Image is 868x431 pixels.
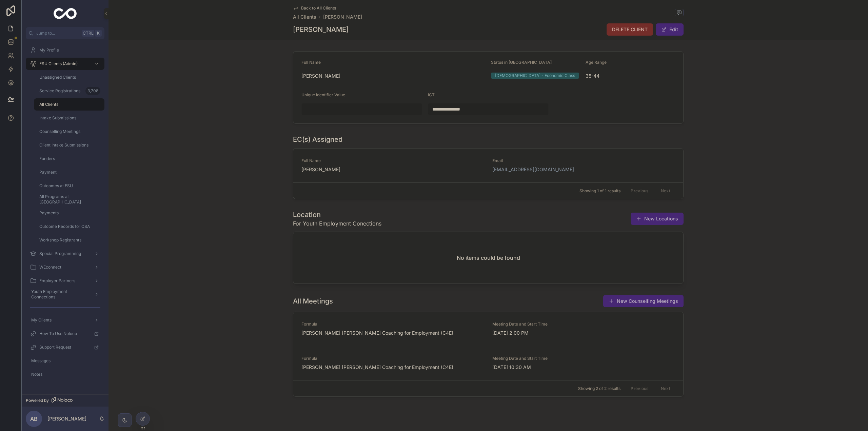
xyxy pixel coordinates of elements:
[301,356,484,361] span: Formula
[578,386,620,391] span: Showing 2 of 2 results
[293,5,336,11] a: Back to All Clients
[492,166,574,173] a: [EMAIL_ADDRESS][DOMAIN_NAME]
[31,317,52,323] span: My Clients
[293,296,333,306] h1: All Meetings
[26,341,104,353] a: Support Request
[34,139,104,151] a: Client Intake Submissions
[39,278,75,283] span: Employer Partners
[39,265,61,270] span: WEconnect
[34,71,104,83] a: Unassigned Clients
[85,87,100,95] div: 3,708
[631,213,684,225] button: New Locations
[26,314,104,326] a: My Clients
[603,295,684,307] button: New Counselling Meetings
[39,88,80,94] span: Service Registrations
[34,98,104,111] a: All Clients
[96,31,101,36] span: K
[293,135,342,144] h1: EC(s) Assigned
[34,125,104,138] a: Counselling Meetings
[22,394,108,407] a: Powered by
[491,60,552,65] span: Status in [GEOGRAPHIC_DATA]
[607,23,653,36] button: DELETE CLIENT
[34,85,104,97] a: Service Registrations3,708
[26,368,104,380] a: Notes
[26,288,104,300] a: Youth Employment Connections
[26,44,104,56] a: My Profile
[26,328,104,340] a: How To Use Noloco
[39,224,90,229] span: Outcome Records for CSA
[39,345,71,350] span: Support Request
[301,60,321,65] span: Full Name
[31,372,42,377] span: Notes
[293,346,683,380] a: Formula[PERSON_NAME] [PERSON_NAME] Coaching for Employment (C4E)Meeting Date and Start Time[DATE]...
[293,14,316,20] a: All Clients
[492,330,580,336] span: [DATE] 2:00 PM
[22,39,108,389] div: scrollable content
[301,166,484,173] span: [PERSON_NAME]
[293,25,349,34] h1: [PERSON_NAME]
[34,153,104,165] a: Funders
[39,331,77,336] span: How To Use Noloco
[26,398,49,403] span: Powered by
[31,289,89,300] span: Youth Employment Connections
[457,254,520,262] h2: No items could be found
[30,415,38,423] span: AB
[26,248,104,260] a: Special Programming
[26,275,104,287] a: Employer Partners
[579,188,620,194] span: Showing 1 of 1 results
[39,47,59,53] span: My Profile
[39,75,76,80] span: Unassigned Clients
[34,193,104,205] a: All Programs at [GEOGRAPHIC_DATA]
[39,170,57,175] span: Payment
[36,31,79,36] span: Jump to...
[492,356,580,361] span: Meeting Date and Start Time
[39,115,76,121] span: Intake Submissions
[34,180,104,192] a: Outcomes at ESU
[586,60,607,65] span: Age Range
[54,8,77,19] img: App logo
[39,61,78,66] span: ESU Clients (Admin)
[39,251,81,256] span: Special Programming
[26,261,104,273] a: WEconnect
[34,207,104,219] a: Payments
[612,26,648,33] span: DELETE CLIENT
[301,330,484,336] span: [PERSON_NAME] [PERSON_NAME] Coaching for Employment (C4E)
[34,166,104,178] a: Payment
[34,234,104,246] a: Workshop Registrants
[293,219,381,228] span: For Youth Employment Conections
[39,156,55,161] span: Funders
[428,92,435,97] span: ICT
[586,73,675,79] span: 35-44
[492,321,580,327] span: Meeting Date and Start Time
[34,112,104,124] a: Intake Submissions
[39,194,98,205] span: All Programs at [GEOGRAPHIC_DATA]
[301,73,486,79] span: [PERSON_NAME]
[39,129,80,134] span: Counselling Meetings
[26,58,104,70] a: ESU Clients (Admin)
[39,210,59,216] span: Payments
[34,220,104,233] a: Outcome Records for CSA
[26,355,104,367] a: Messages
[39,183,73,189] span: Outcomes at ESU
[39,237,81,243] span: Workshop Registrants
[47,415,86,422] p: [PERSON_NAME]
[301,321,484,327] span: Formula
[26,27,104,39] button: Jump to...CtrlK
[492,364,580,371] span: [DATE] 10:30 AM
[495,73,575,79] div: [DEMOGRAPHIC_DATA] - Economic Class
[82,30,94,37] span: Ctrl
[39,142,88,148] span: Client Intake Submissions
[656,23,684,36] button: Edit
[293,312,683,346] a: Formula[PERSON_NAME] [PERSON_NAME] Coaching for Employment (C4E)Meeting Date and Start Time[DATE]...
[323,14,362,20] a: [PERSON_NAME]
[301,158,484,163] span: Full Name
[301,364,484,371] span: [PERSON_NAME] [PERSON_NAME] Coaching for Employment (C4E)
[31,358,51,364] span: Messages
[492,158,580,163] span: Email
[301,92,345,97] span: Unique Identifier Value
[301,5,336,11] span: Back to All Clients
